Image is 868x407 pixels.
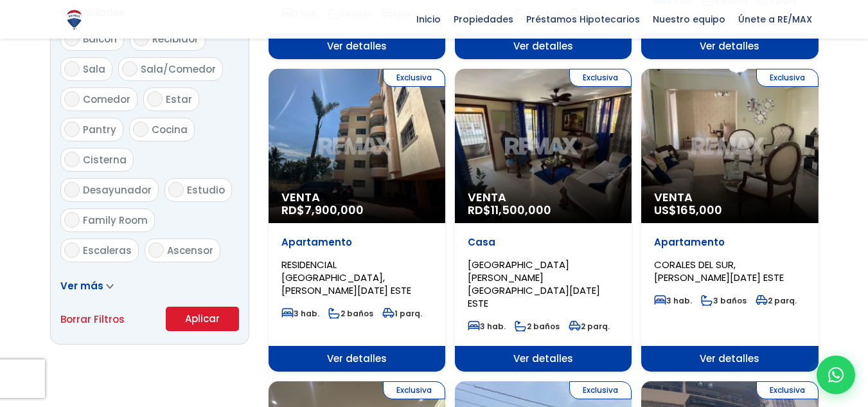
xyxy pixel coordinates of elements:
[152,123,188,136] span: Cocina
[269,33,445,59] span: Ver detalles
[83,32,117,46] span: Balcón
[122,61,137,77] input: Sala/Comedor
[677,202,722,218] span: 165,000
[515,321,560,332] span: 2 baños
[732,10,819,29] span: Únete a RE/MAX
[328,308,373,319] span: 2 baños
[641,33,818,59] span: Ver detalles
[64,152,80,167] input: Cisterna
[64,61,80,77] input: Sala
[569,381,632,399] span: Exclusiva
[382,308,422,319] span: 1 parq.
[83,123,116,136] span: Pantry
[468,202,551,218] span: RD$
[654,295,692,306] span: 3 hab.
[654,202,722,218] span: US$
[468,236,619,249] p: Casa
[133,122,148,137] input: Cocina
[455,33,632,59] span: Ver detalles
[269,69,445,372] a: Exclusiva Venta RD$7,900,000 Apartamento RESIDENCIAL [GEOGRAPHIC_DATA], [PERSON_NAME][DATE] ESTE ...
[281,258,411,297] span: RESIDENCIAL [GEOGRAPHIC_DATA], [PERSON_NAME][DATE] ESTE
[152,32,199,46] span: Recibidor
[281,191,432,204] span: Venta
[166,307,239,331] button: Aplicar
[520,10,646,29] span: Préstamos Hipotecarios
[281,308,319,319] span: 3 hab.
[281,202,364,218] span: RD$
[64,242,80,258] input: Escaleras
[383,69,445,87] span: Exclusiva
[141,62,216,76] span: Sala/Comedor
[468,191,619,204] span: Venta
[83,213,148,227] span: Family Room
[305,202,364,218] span: 7,900,000
[383,381,445,399] span: Exclusiva
[83,93,130,106] span: Comedor
[410,10,447,29] span: Inicio
[187,183,225,197] span: Estudio
[60,279,103,293] span: Ver más
[654,191,805,204] span: Venta
[756,295,797,306] span: 2 parq.
[167,244,213,257] span: Ascensor
[646,10,732,29] span: Nuestro equipo
[569,69,632,87] span: Exclusiva
[147,91,163,107] input: Estar
[468,321,506,332] span: 3 hab.
[166,93,192,106] span: Estar
[756,69,819,87] span: Exclusiva
[83,183,152,197] span: Desayunador
[641,346,818,372] span: Ver detalles
[64,31,80,46] input: Balcón
[654,236,805,249] p: Apartamento
[134,31,149,46] input: Recibidor
[63,8,85,31] img: Logo de REMAX
[64,182,80,197] input: Desayunador
[455,69,632,372] a: Exclusiva Venta RD$11,500,000 Casa [GEOGRAPHIC_DATA][PERSON_NAME][GEOGRAPHIC_DATA][DATE] ESTE 3 h...
[64,212,80,228] input: Family Room
[83,153,127,167] span: Cisterna
[447,10,520,29] span: Propiedades
[468,258,600,310] span: [GEOGRAPHIC_DATA][PERSON_NAME][GEOGRAPHIC_DATA][DATE] ESTE
[64,122,80,137] input: Pantry
[64,91,80,107] input: Comedor
[148,242,164,258] input: Ascensor
[455,346,632,372] span: Ver detalles
[756,381,819,399] span: Exclusiva
[83,244,132,257] span: Escaleras
[269,346,445,372] span: Ver detalles
[60,279,114,293] a: Ver más
[168,182,184,197] input: Estudio
[83,62,105,76] span: Sala
[569,321,610,332] span: 2 parq.
[654,258,784,284] span: CORALES DEL SUR, [PERSON_NAME][DATE] ESTE
[281,236,432,249] p: Apartamento
[60,311,125,327] a: Borrar Filtros
[641,69,818,372] a: Exclusiva Venta US$165,000 Apartamento CORALES DEL SUR, [PERSON_NAME][DATE] ESTE 3 hab. 3 baños 2...
[491,202,551,218] span: 11,500,000
[701,295,747,306] span: 3 baños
